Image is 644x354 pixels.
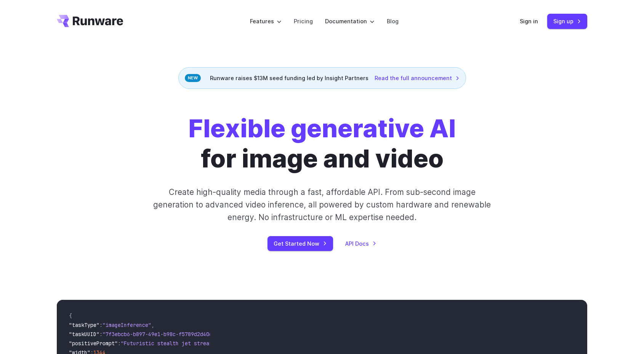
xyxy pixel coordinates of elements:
[345,239,376,248] a: API Docs
[99,331,103,338] span: :
[69,312,72,319] span: {
[69,340,118,347] span: "positivePrompt"
[250,17,282,26] label: Features
[294,17,313,26] a: Pricing
[57,15,123,27] a: Go to /
[152,186,492,224] p: Create high-quality media through a fast, affordable API. From sub-second image generation to adv...
[325,17,375,26] label: Documentation
[121,340,398,347] span: "Futuristic stealth jet streaking through a neon-lit cityscape with glowing purple exhaust"
[188,113,456,143] strong: Flexible generative AI
[387,17,399,26] a: Blog
[118,340,121,347] span: :
[178,67,466,89] div: Runware raises $13M seed funding led by Insight Partners
[69,322,99,328] span: "taskType"
[103,331,218,338] span: "7f3ebcb6-b897-49e1-b98c-f5789d2d40d7"
[520,17,538,26] a: Sign in
[69,331,99,338] span: "taskUUID"
[547,14,587,29] a: Sign up
[188,113,456,174] h1: for image and video
[268,236,333,251] a: Get Started Now
[151,322,154,328] span: ,
[375,74,460,82] a: Read the full announcement
[103,322,151,328] span: "imageInference"
[99,322,103,328] span: :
